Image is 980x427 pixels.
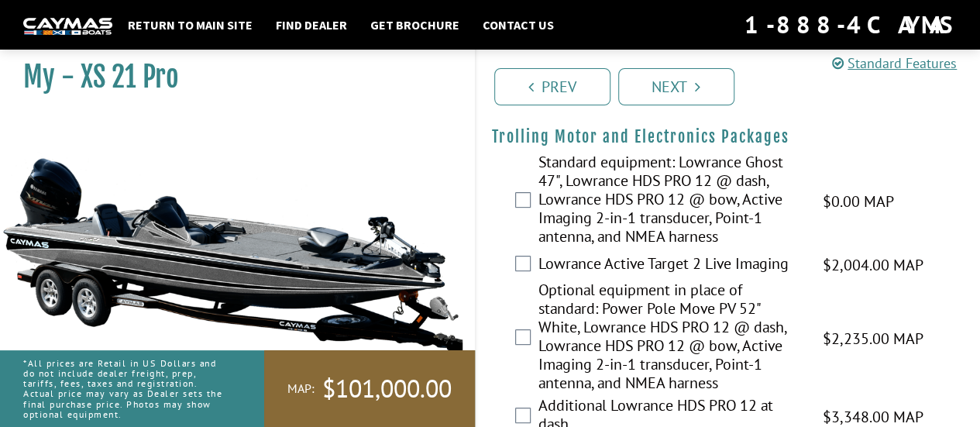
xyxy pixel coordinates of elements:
a: Return to main site [120,15,260,35]
label: Optional equipment in place of standard: Power Pole Move PV 52" White, Lowrance HDS PRO 12 @ dash... [538,281,803,396]
div: 1-888-4CAYMAS [744,8,957,42]
a: Standard Features [832,54,957,72]
h4: Trolling Motor and Electronics Packages [492,127,965,146]
a: Next [618,68,734,105]
a: Prev [494,68,610,105]
img: white-logo-c9c8dbefe5ff5ceceb0f0178aa75bf4bb51f6bca0971e226c86eb53dfe498488.png [23,18,112,34]
span: $101,000.00 [322,373,452,405]
a: Find Dealer [268,15,355,35]
a: Get Brochure [363,15,467,35]
p: *All prices are Retail in US Dollars and do not include dealer freight, prep, tariffs, fees, taxe... [23,350,229,427]
a: Contact Us [475,15,562,35]
span: $0.00 MAP [823,190,894,213]
span: $2,004.00 MAP [823,253,923,277]
label: Standard equipment: Lowrance Ghost 47", Lowrance HDS PRO 12 @ dash, Lowrance HDS PRO 12 @ bow, Ac... [538,153,803,250]
h1: My - XS 21 Pro [23,60,436,95]
label: Lowrance Active Target 2 Live Imaging [538,254,803,277]
span: $2,235.00 MAP [823,327,923,350]
span: MAP: [287,381,315,397]
a: MAP:$101,000.00 [264,350,475,427]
